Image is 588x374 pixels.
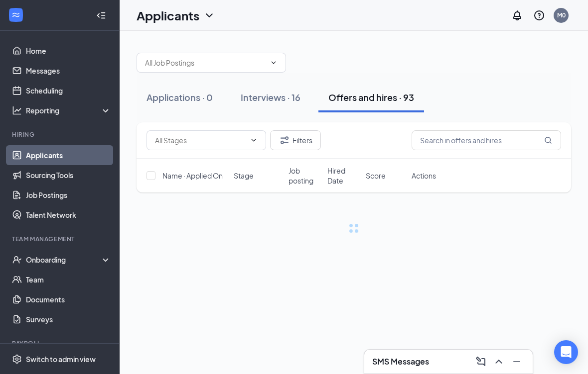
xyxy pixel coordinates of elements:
div: Open Intercom Messenger [554,340,578,364]
input: All Stages [155,135,246,146]
svg: Notifications [511,9,523,21]
svg: Settings [12,354,22,364]
span: Score [366,171,386,181]
span: Job posting [289,166,321,186]
button: ComposeMessage [473,354,489,370]
svg: UserCheck [12,255,22,265]
a: Applicants [26,145,111,165]
a: Sourcing Tools [26,165,111,185]
svg: Minimize [511,356,523,368]
svg: Analysis [12,105,22,115]
div: M0 [557,11,566,19]
div: Reporting [26,105,112,115]
a: Documents [26,289,111,309]
svg: ComposeMessage [475,356,487,368]
div: Switch to admin view [26,354,96,364]
svg: ChevronDown [270,59,278,67]
div: Hiring [12,130,109,139]
div: Applications · 0 [147,91,213,103]
button: Minimize [509,354,525,370]
a: Scheduling [26,81,111,100]
a: Talent Network [26,205,111,225]
a: Team [26,270,111,289]
input: All Job Postings [145,57,266,68]
div: Onboarding [26,255,103,265]
div: Team Management [12,235,109,243]
input: Search in offers and hires [412,130,561,150]
button: Filter Filters [270,130,321,150]
span: Stage [234,171,254,181]
a: Messages [26,61,111,81]
span: Name · Applied On [162,171,223,181]
svg: QuestionInfo [533,9,545,21]
svg: Filter [279,134,291,146]
h1: Applicants [137,7,199,24]
span: Actions [412,171,436,181]
a: Job Postings [26,185,111,205]
svg: ChevronDown [250,136,258,144]
svg: ChevronDown [203,9,215,21]
a: Home [26,41,111,61]
svg: ChevronUp [493,356,505,368]
button: ChevronUp [491,354,507,370]
svg: MagnifyingGlass [544,136,552,144]
span: Hired Date [327,166,360,186]
svg: WorkstreamLogo [11,10,21,20]
div: Offers and hires · 93 [328,91,414,103]
div: Payroll [12,339,109,348]
a: Surveys [26,309,111,329]
div: Interviews · 16 [241,91,300,103]
svg: Collapse [96,10,106,20]
h3: SMS Messages [372,356,429,367]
